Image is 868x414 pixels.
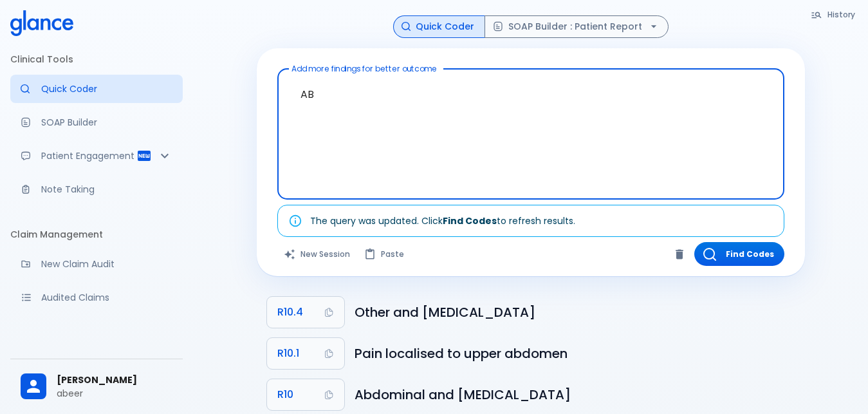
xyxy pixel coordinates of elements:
[277,344,299,362] span: R10.1
[41,183,172,196] p: Note Taking
[310,209,575,232] div: The query was updated. Click to refresh results.
[286,74,775,174] textarea: ABDO
[10,219,183,250] li: Claim Management
[10,108,183,136] a: Docugen: Compose a clinical documentation in seconds
[277,242,358,266] button: Clears all inputs and results.
[670,245,689,264] button: Clear
[267,379,344,410] button: Copy Code R10 to clipboard
[355,343,795,364] h6: Pain localised to upper abdomen
[41,82,172,95] p: Quick Coder
[41,258,172,270] p: New Claim Audit
[57,387,172,400] p: abeer
[41,149,136,162] p: Patient Engagement
[267,297,344,328] button: Copy Code R10.4 to clipboard
[485,15,669,38] button: SOAP Builder : Patient Report
[10,44,183,75] li: Clinical Tools
[10,317,183,345] a: Monitor progress of claim corrections
[10,175,183,203] a: Advanced note-taking
[10,250,183,278] a: Audit a new claim
[358,242,412,266] button: Paste from clipboard
[443,214,497,227] strong: Find Codes
[277,303,303,321] span: R10.4
[10,364,183,409] div: [PERSON_NAME]abeer
[10,75,183,103] a: Moramiz: Find ICD10AM codes instantly
[694,242,784,266] button: Find Codes
[41,116,172,129] p: SOAP Builder
[10,283,183,312] a: View audited claims
[267,338,344,369] button: Copy Code R10.1 to clipboard
[355,384,795,405] h6: Abdominal and pelvic pain
[10,142,183,170] div: Patient Reports & Referrals
[355,302,795,323] h6: Other and unspecified abdominal pain
[57,373,172,387] span: [PERSON_NAME]
[41,291,172,304] p: Audited Claims
[393,15,485,38] button: Quick Coder
[277,386,293,404] span: R10
[804,5,863,24] button: History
